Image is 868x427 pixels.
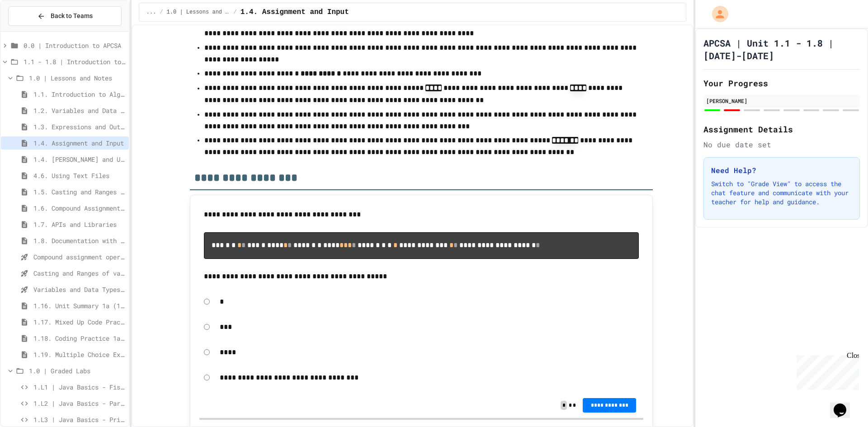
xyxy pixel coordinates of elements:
span: / [160,9,163,16]
span: 4.6. Using Text Files [33,171,125,180]
span: 1.0 | Lessons and Notes [29,73,125,83]
span: 1.17. Mixed Up Code Practice 1.1-1.6 [33,317,125,327]
h3: Need Help? [711,165,852,176]
iframe: chat widget [830,391,859,418]
div: My Account [703,4,731,24]
h2: Assignment Details [703,123,860,136]
span: 1.4. Assignment and Input [33,138,125,148]
span: 1.L1 | Java Basics - Fish Lab [33,382,125,392]
span: 1.7. APIs and Libraries [33,220,125,229]
span: 1.6. Compound Assignment Operators [33,203,125,213]
span: Casting and Ranges of variables - Quiz [33,268,125,278]
span: 1.1 - 1.8 | Introduction to Java [24,57,125,66]
div: Chat with us now!Close [4,4,62,57]
span: 1.2. Variables and Data Types [33,106,125,115]
button: Back to Teams [8,6,122,26]
span: 1.16. Unit Summary 1a (1.1-1.6) [33,301,125,310]
span: ... [146,9,156,16]
div: [PERSON_NAME] [706,97,857,105]
iframe: chat widget [793,352,859,390]
span: 1.L2 | Java Basics - Paragraphs Lab [33,399,125,408]
p: Switch to "Grade View" to access the chat feature and communicate with your teacher for help and ... [711,179,852,206]
span: 1.0 | Lessons and Notes [167,9,230,16]
span: 1.0 | Graded Labs [29,366,125,375]
h2: Your Progress [703,77,860,89]
div: No due date set [703,139,860,150]
span: Back to Teams [51,11,93,21]
span: Compound assignment operators - Quiz [33,252,125,262]
span: 1.18. Coding Practice 1a (1.1-1.6) [33,333,125,343]
span: Variables and Data Types - Quiz [33,285,125,294]
span: 1.4. [PERSON_NAME] and User Input [33,155,125,164]
span: 1.8. Documentation with Comments and Preconditions [33,236,125,245]
span: 1.4. Assignment and Input [241,7,349,18]
span: 1.5. Casting and Ranges of Values [33,187,125,197]
h1: APCSA | Unit 1.1 - 1.8 | [DATE]-[DATE] [703,37,860,62]
span: 1.3. Expressions and Output [New] [33,122,125,131]
span: 1.L3 | Java Basics - Printing Code Lab [33,415,125,424]
span: 1.19. Multiple Choice Exercises for Unit 1a (1.1-1.6) [33,350,125,359]
span: 0.0 | Introduction to APCSA [24,41,125,50]
span: / [234,9,237,16]
span: 1.1. Introduction to Algorithms, Programming, and Compilers [33,89,125,99]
